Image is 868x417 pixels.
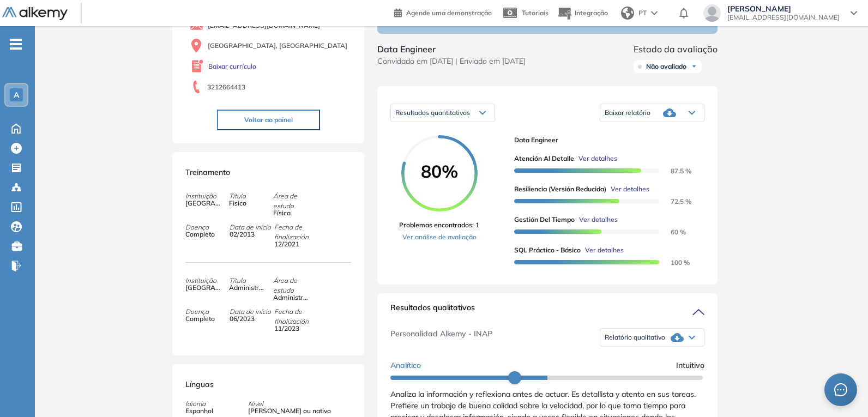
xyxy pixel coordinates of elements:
[514,184,606,194] span: Resiliencia (versión reducida)
[834,383,847,396] span: message
[185,406,213,416] span: Espanhol
[274,222,318,242] span: Fecha de finalización
[406,9,492,17] span: Agende uma demonstração
[185,198,222,208] span: [GEOGRAPHIC_DATA]
[605,108,650,117] span: Baixar relatório
[575,215,618,225] button: Ver detalhes
[185,229,222,239] span: Completo
[727,4,840,13] span: [PERSON_NAME]
[274,307,318,327] span: Fecha de finalización
[230,307,273,317] span: Data de início
[217,110,320,130] button: Voltar ao painel
[585,245,624,255] span: Ver detalhes
[658,258,690,267] span: 100 %
[575,9,608,17] span: Integração
[658,228,686,236] span: 60 %
[522,9,548,17] span: Tutoriais
[574,154,617,164] button: Ver detalhes
[377,43,526,56] span: Data Engineer
[230,222,273,232] span: Data de início
[274,239,311,249] span: 12/2021
[638,8,647,18] span: PT
[185,379,214,389] span: Línguas
[611,184,649,194] span: Ver detalhes
[208,41,347,51] span: [GEOGRAPHIC_DATA], [GEOGRAPHIC_DATA]
[581,245,624,255] button: Ver detalhes
[658,167,691,175] span: 87.5 %
[390,302,475,319] span: Resultados qualitativos
[578,154,617,164] span: Ver detalhes
[185,314,222,324] span: Completo
[229,191,273,201] span: Título
[399,220,479,230] span: Problemas encontrados: 1
[514,135,696,145] span: Data Engineer
[208,62,256,71] a: Baixar currículo
[10,43,22,45] i: -
[621,7,634,20] img: world
[273,293,310,303] span: Administración de empresas
[185,307,229,317] span: Doença
[606,184,649,194] button: Ver detalhes
[185,191,229,201] span: Instituição
[401,162,478,180] span: 80%
[390,328,492,347] span: Personalidad Alkemy - INAP
[14,90,19,99] span: A
[514,215,575,225] span: Gestión del Tiempo
[658,197,691,206] span: 72.5 %
[514,154,574,164] span: Atención al detalle
[727,13,840,22] span: [EMAIL_ADDRESS][DOMAIN_NAME]
[579,215,618,225] span: Ver detalhes
[676,360,704,371] span: Intuitivo
[185,276,229,286] span: Instituição
[185,283,222,293] span: [GEOGRAPHIC_DATA]
[274,324,311,334] span: 11/2023
[605,333,665,342] span: Relatório qualitativo
[394,5,492,19] a: Agende uma demonstração
[248,399,331,409] span: Nivel
[185,399,213,409] span: Idioma
[207,82,245,92] span: 3212664413
[229,198,266,208] span: Fisico
[634,43,718,56] span: Estado da avaliação
[395,108,470,117] span: Resultados quantitativos
[185,167,230,177] span: Treinamento
[557,2,608,25] button: Integração
[273,191,317,211] span: Área de estudo
[2,7,68,21] img: Logotipo
[230,229,267,239] span: 02/2013
[185,222,229,232] span: Doença
[377,56,526,67] span: Convidado em [DATE] | Enviado em [DATE]
[646,62,686,71] span: Não avaliado
[691,63,697,70] img: ícone de seta
[399,232,479,242] a: Ver análise de avaliação
[248,406,331,416] span: [PERSON_NAME] ou nativo
[651,11,658,15] img: arrow
[390,360,421,371] span: Analítico
[273,276,317,295] span: Área de estudo
[514,245,581,255] span: SQL Práctico - Básico
[229,283,266,293] span: Administrador de empresas
[230,314,267,324] span: 06/2023
[229,276,273,286] span: Título
[273,208,310,218] span: Física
